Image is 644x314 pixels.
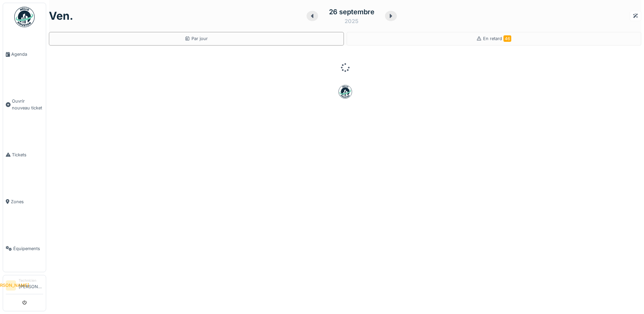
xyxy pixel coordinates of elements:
span: Agenda [11,51,43,57]
li: [PERSON_NAME] [6,280,16,291]
a: Équipements [3,225,46,272]
h1: ven. [49,10,73,22]
span: 46 [503,35,511,42]
a: Agenda [3,31,46,78]
span: Zones [11,198,43,205]
span: Équipements [13,245,43,252]
li: [PERSON_NAME] [19,278,43,293]
span: Ouvrir nouveau ticket [12,98,43,111]
img: Badge_color-CXgf-gQk.svg [14,7,35,27]
span: En retard [483,36,511,41]
div: 26 septembre [329,7,374,17]
div: Par jour [185,35,208,42]
div: 2025 [345,17,358,25]
a: [PERSON_NAME] Technicien[PERSON_NAME] [6,278,43,294]
a: Tickets [3,131,46,178]
span: Tickets [12,152,43,158]
a: Zones [3,178,46,225]
a: Ouvrir nouveau ticket [3,78,46,131]
img: badge-BVDL4wpA.svg [338,85,352,99]
div: Technicien [19,278,43,283]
